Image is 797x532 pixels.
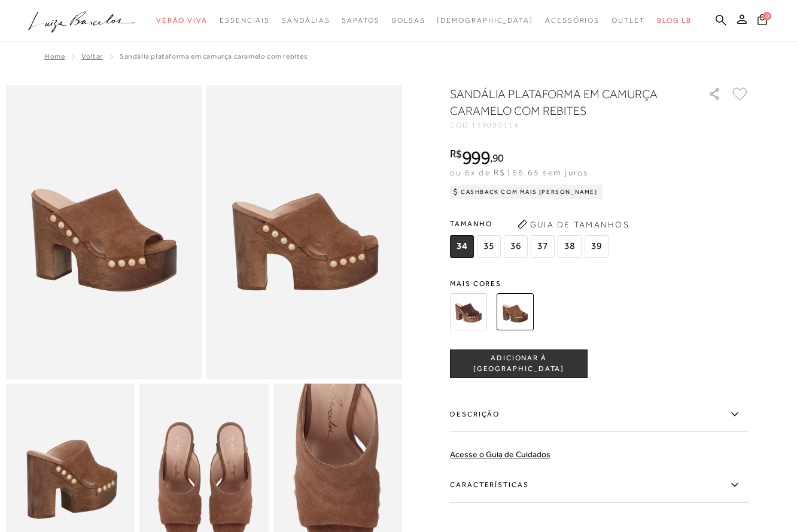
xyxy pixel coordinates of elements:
a: categoryNavScreenReaderText [342,10,379,32]
a: categoryNavScreenReaderText [156,10,208,32]
a: noSubCategoriesText [437,10,533,32]
div: Cashback com Mais [PERSON_NAME] [450,185,603,199]
img: SANDÁLIA PLATAFORMA EM CAMURÇA CARAMELO COM REBITES [497,293,534,330]
i: R$ [450,148,462,159]
span: 0 [763,12,771,20]
span: 37 [531,235,555,258]
span: Verão Viva [156,16,208,25]
a: categoryNavScreenReaderText [545,10,600,32]
span: Sapatos [342,16,379,25]
div: CÓD: [450,121,689,129]
button: Guia de Tamanhos [513,215,633,234]
span: 139000114 [471,121,519,129]
button: 0 [754,13,771,29]
span: 999 [462,147,490,168]
a: Voltar [81,52,103,60]
a: BLOG LB [657,10,692,32]
span: Bolsas [392,16,425,25]
label: Descrição [450,397,749,432]
span: Essenciais [220,16,270,25]
a: categoryNavScreenReaderText [612,10,645,32]
i: , [490,153,504,163]
span: Tamanho [450,215,612,233]
a: Home [44,52,65,60]
img: image [206,85,402,379]
img: image [6,85,202,379]
h1: SANDÁLIA PLATAFORMA EM CAMURÇA CARAMELO COM REBITES [450,86,674,119]
span: 35 [477,235,501,258]
span: 90 [492,151,504,164]
span: 34 [450,235,474,258]
img: SANDÁLIA PLATAFORMA EM CAMURÇA CAFÉ COM REBITES [450,293,487,330]
span: Outlet [612,16,645,25]
a: categoryNavScreenReaderText [282,10,330,32]
span: Mais cores [450,280,749,287]
span: SANDÁLIA PLATAFORMA EM CAMURÇA CARAMELO COM REBITES [120,52,308,60]
a: categoryNavScreenReaderText [392,10,425,32]
span: 39 [585,235,609,258]
span: Acessórios [545,16,600,25]
span: ADICIONAR À [GEOGRAPHIC_DATA] [451,353,587,374]
span: BLOG LB [657,16,692,25]
label: Características [450,468,749,503]
button: ADICIONAR À [GEOGRAPHIC_DATA] [450,349,588,378]
a: categoryNavScreenReaderText [220,10,270,32]
span: Sandálias [282,16,330,25]
span: 36 [504,235,528,258]
span: 38 [558,235,582,258]
span: [DEMOGRAPHIC_DATA] [437,16,533,25]
a: Acesse o Guia de Cuidados [450,449,550,459]
span: ou 6x de R$166,65 sem juros [450,168,588,177]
